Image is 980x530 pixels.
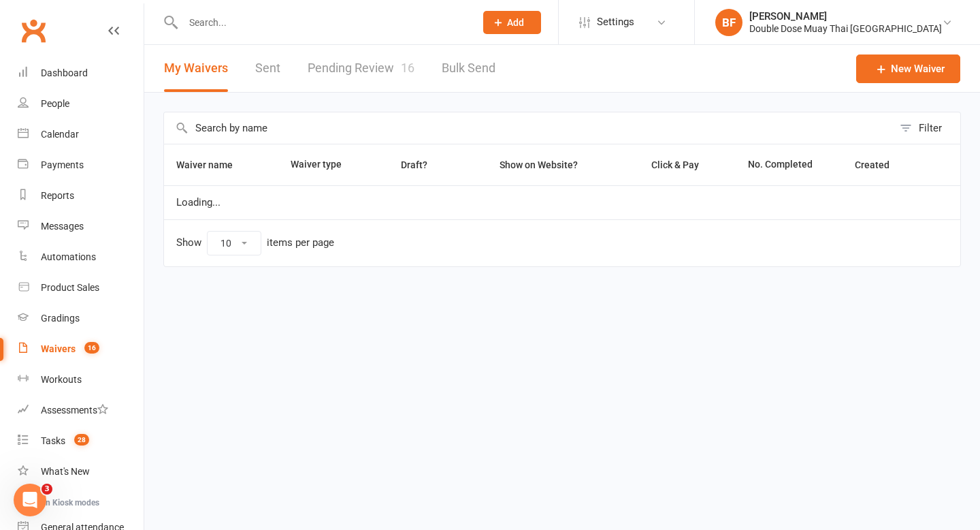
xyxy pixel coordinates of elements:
[41,313,80,324] div: Gradings
[164,112,893,144] input: Search by name
[651,159,699,170] span: Click & Pay
[164,185,960,219] td: Loading...
[41,466,90,477] div: What's New
[41,343,76,354] div: Waivers
[18,395,144,426] a: Assessments
[507,17,524,28] span: Add
[176,157,248,173] button: Waiver name
[267,237,334,249] div: items per page
[42,484,52,495] span: 3
[401,61,414,75] span: 16
[14,484,46,516] iframe: Intercom live chat
[442,45,495,92] a: Bulk Send
[41,67,88,78] div: Dashboard
[255,45,280,92] a: Sent
[41,374,82,385] div: Workouts
[919,120,942,136] div: Filter
[84,342,99,354] span: 16
[749,22,942,35] div: Double Dose Muay Thai [GEOGRAPHIC_DATA]
[278,144,369,185] th: Waiver type
[18,89,144,119] a: People
[893,112,960,144] button: Filter
[401,159,427,170] span: Draft?
[855,159,904,170] span: Created
[18,242,144,272] a: Automations
[487,157,593,173] button: Show on Website?
[736,144,842,185] th: No. Completed
[597,7,634,37] span: Settings
[18,303,144,334] a: Gradings
[18,119,144,150] a: Calendar
[855,157,904,173] button: Created
[16,14,50,48] a: Clubworx
[41,282,99,293] div: Product Sales
[18,150,144,181] a: Payments
[18,426,144,456] a: Tasks 28
[18,211,144,242] a: Messages
[41,190,74,201] div: Reports
[18,58,144,89] a: Dashboard
[483,11,541,34] button: Add
[18,364,144,395] a: Workouts
[749,10,942,22] div: [PERSON_NAME]
[41,435,65,446] div: Tasks
[164,45,228,92] button: My Waivers
[639,157,714,173] button: Click & Pay
[41,129,79,140] div: Calendar
[176,159,248,170] span: Waiver name
[41,98,69,109] div: People
[41,405,108,416] div: Assessments
[18,334,144,364] a: Waivers 16
[74,434,89,446] span: 28
[18,456,144,487] a: What's New
[500,159,578,170] span: Show on Website?
[18,181,144,211] a: Reports
[179,13,465,32] input: Search...
[41,221,84,232] div: Messages
[41,251,96,262] div: Automations
[856,54,960,83] a: New Waiver
[715,9,742,36] div: BF
[18,272,144,303] a: Product Sales
[389,157,442,173] button: Draft?
[308,45,414,92] a: Pending Review16
[41,159,84,170] div: Payments
[176,231,334,255] div: Show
